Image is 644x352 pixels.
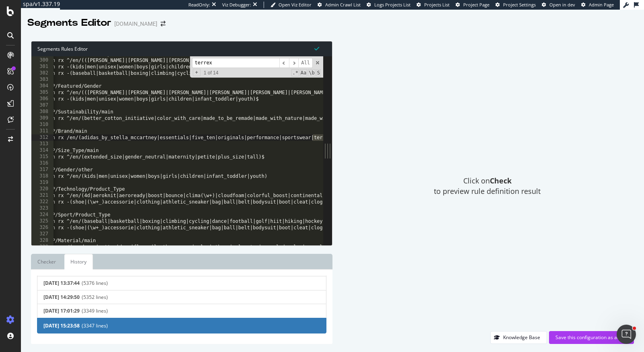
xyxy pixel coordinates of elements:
div: 323 [31,205,54,212]
a: Open Viz Editor [270,2,312,8]
span: Click on to preview rule definition result [434,176,541,196]
div: 326 [31,224,54,231]
div: 319 [31,179,54,186]
div: ReadOnly: [188,2,210,8]
a: Admin Crawl List [318,2,361,8]
span: 1 of 14 [200,70,222,76]
a: Checker [31,254,62,270]
button: Save this configuration as active [549,331,634,344]
span: Project Settings [503,2,536,8]
button: [DATE] 14:29:50(5352 lines) [37,290,326,305]
div: 303 [31,76,54,83]
span: (3347 lines) [82,322,320,329]
div: 301 [31,64,54,70]
span: [DATE] 13:37:44 [43,280,80,286]
strong: Check [490,176,512,185]
div: 313 [31,141,54,147]
a: Projects List [417,2,450,8]
a: History [64,254,93,270]
div: [DOMAIN_NAME] [114,20,157,28]
div: Viz Debugger: [222,2,251,8]
iframe: Intercom live chat [617,325,636,344]
span: Admin Crawl List [325,2,361,8]
div: Save this configuration as active [555,334,627,341]
span: RegExp Search [291,69,299,76]
a: Project Page [456,2,489,8]
div: 318 [31,173,54,179]
a: Open in dev [542,2,575,8]
div: 320 [31,186,54,192]
div: arrow-right-arrow-left [161,21,165,27]
span: Open Viz Editor [279,2,312,8]
div: 329 [31,244,54,250]
span: (3349 lines) [82,308,320,314]
input: Search for [192,58,279,68]
div: 314 [31,147,54,154]
div: 310 [31,121,54,128]
div: 311 [31,128,54,134]
a: Logs Projects List [367,2,411,8]
span: Whole Word Search [308,69,315,76]
span: Toggle Replace mode [193,69,200,76]
span: [DATE] 15:23:58 [43,322,80,329]
div: 306 [31,96,54,102]
span: Projects List [424,2,450,8]
div: 322 [31,199,54,205]
span: [DATE] 17:01:29 [43,308,80,314]
div: 324 [31,212,54,218]
div: 327 [31,231,54,237]
span: ​ [279,58,289,68]
div: 328 [31,237,54,244]
span: ​ [289,58,299,68]
div: Segments Editor [27,16,111,30]
span: Project Page [463,2,489,8]
div: 321 [31,192,54,199]
div: 304 [31,83,54,89]
div: 307 [31,102,54,109]
div: 302 [31,70,54,76]
span: CaseSensitive Search [300,69,307,76]
a: Admin Page [581,2,614,8]
span: Search In Selection [316,69,321,76]
button: [DATE] 13:37:44(5376 lines) [37,276,326,290]
a: Knowledge Base [490,334,547,341]
span: Syntax is valid [314,45,319,52]
div: 305 [31,89,54,96]
button: Knowledge Base [490,331,547,344]
span: Admin Page [589,2,614,8]
div: 312 [31,134,54,141]
div: 309 [31,115,54,121]
div: 316 [31,160,54,167]
span: [DATE] 14:29:50 [43,294,80,300]
span: Alt-Enter [298,58,313,68]
span: (5352 lines) [82,294,320,300]
div: Segments Rules Editor [31,41,332,56]
div: Knowledge Base [503,334,540,341]
span: Open in dev [549,2,575,8]
div: 325 [31,218,54,224]
a: Project Settings [495,2,536,8]
button: [DATE] 17:01:29(3349 lines) [37,304,326,318]
div: 315 [31,154,54,160]
div: 317 [31,167,54,173]
div: 300 [31,57,54,64]
span: Logs Projects List [374,2,411,8]
div: 308 [31,109,54,115]
span: (5376 lines) [82,280,320,286]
